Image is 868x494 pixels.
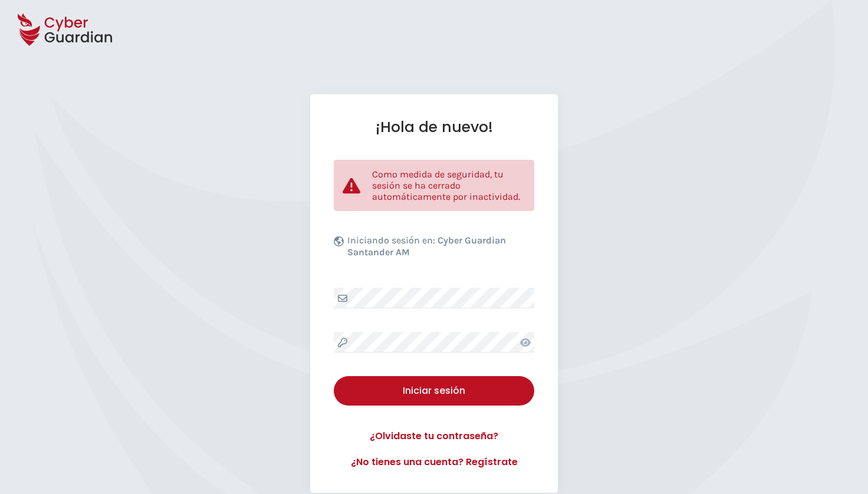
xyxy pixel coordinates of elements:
[334,118,534,136] h1: ¡Hola de nuevo!
[334,376,534,406] button: Iniciar sesión
[347,235,506,258] b: Cyber Guardian Santander AM
[372,169,525,202] p: Como medida de seguridad, tu sesión se ha cerrado automáticamente por inactividad.
[347,235,531,264] p: Iniciando sesión en:
[343,384,525,398] div: Iniciar sesión
[334,455,534,469] a: ¿No tienes una cuenta? Regístrate
[334,429,534,443] a: ¿Olvidaste tu contraseña?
